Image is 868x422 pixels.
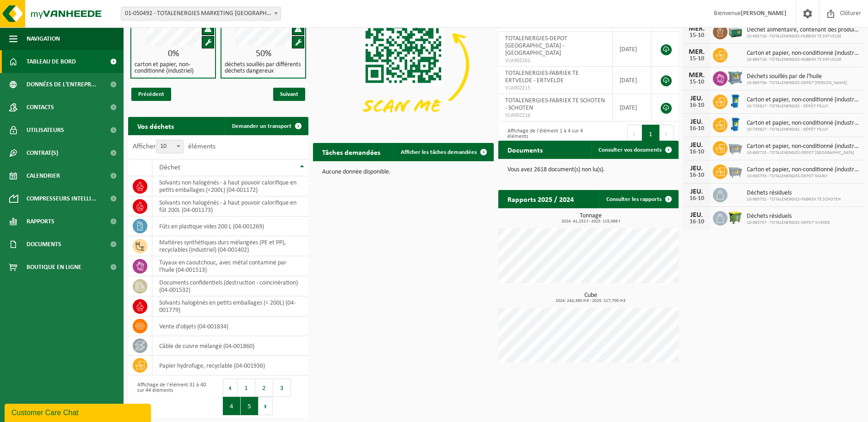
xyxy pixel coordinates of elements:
[225,117,307,135] a: Demander un transport
[152,236,308,256] td: matières synthétiques durs mélangées (PE et PP), recyclables (industriel) (04-001402)
[237,379,255,397] button: 1
[401,149,477,155] span: Afficher les tâches demandées
[152,296,308,316] td: solvants halogénés en petits emballages (< 200L) (04-001779)
[156,140,183,153] span: 10
[27,142,58,164] span: Contrat(s)
[613,32,652,67] td: [DATE]
[223,397,241,415] button: 4
[627,125,642,143] button: Previous
[728,116,743,132] img: WB-0240-HPE-BE-01
[27,96,54,119] span: Contacts
[728,163,743,179] img: WB-2500-GAL-GY-01
[505,84,605,92] span: VLA902215
[505,35,567,57] span: TOTALENERGIES-DEPOT [GEOGRAPHIC_DATA] - [GEOGRAPHIC_DATA]
[27,119,64,142] span: Utilisateurs
[131,88,171,101] span: Précédent
[688,118,706,126] div: JEU.
[394,143,493,161] a: Afficher les tâches demandées
[503,299,679,303] span: 2024: 244,380 m3 - 2025: 217,700 m3
[747,166,859,174] span: Carton et papier, non-conditionné (industriel)
[747,197,841,202] span: 10-985732 - TOTALENERGIES-FABRIEK TE SCHOTEN
[728,93,743,109] img: WB-0240-HPE-BE-01
[121,7,281,21] span: 01-050492 - TOTALENERGIES MARKETING BELGIUM - BRUSSEL
[273,379,291,397] button: 3
[131,49,215,58] div: 0%
[232,123,291,129] span: Demander un transport
[728,23,743,39] img: PB-LB-0680-HPE-GN-01
[505,112,605,119] span: VLA902216
[688,165,706,172] div: JEU.
[152,256,308,276] td: tuyaux en caoutchouc, avec métal contaminé par l'huile (04-001513)
[505,57,605,64] span: VLA902261
[688,188,706,195] div: JEU.
[273,88,305,101] span: Suivant
[688,102,706,109] div: 16-10
[221,49,305,58] div: 50%
[688,219,706,225] div: 16-10
[121,7,280,20] span: 01-050492 - TOTALENERGIES MARKETING BELGIUM - BRUSSEL
[503,292,679,303] h3: Cube
[688,79,706,85] div: 15-10
[223,379,237,397] button: Previous
[505,97,605,111] span: TOTALENERGIES-FABRIEK TE SCHOTEN - SCHOTEN
[747,120,859,127] span: Carton et papier, non-conditionné (industriel)
[688,95,706,102] div: JEU.
[688,56,706,62] div: 15-10
[747,104,859,109] span: 10-735927 - TOTALENERGIES - DÉPÔT FELUY
[747,213,830,220] span: Déchets résiduels
[747,73,847,80] span: Déchets souillés par de l'huile
[241,397,259,415] button: 5
[27,164,60,187] span: Calendrier
[152,356,308,375] td: papier hydrofuge, recyclable (04-001936)
[156,140,183,153] span: 10
[728,70,743,85] img: PB-AP-0800-MET-02-01
[688,149,706,155] div: 16-10
[27,233,61,256] span: Documents
[660,125,674,143] button: Next
[503,124,584,144] div: Affichage de l'élément 1 à 4 sur 4 éléments
[642,125,660,143] button: 1
[152,336,308,356] td: câble de cuivre mélangé (04-001860)
[688,25,706,32] div: MER.
[225,62,302,74] h4: déchets souillés par différents déchets dangereux
[503,213,679,224] h3: Tonnage
[728,140,743,155] img: WB-2500-GAL-GY-01
[747,80,847,86] span: 10-985736 - TOTALENERGIES-DEPOT [PERSON_NAME]
[322,169,484,175] p: Aucune donnée disponible.
[747,50,859,57] span: Carton et papier, non-conditionné (industriel)
[27,73,97,96] span: Données de l'entrepr...
[27,187,97,210] span: Compresseurs intelli...
[728,210,743,225] img: WB-1100-HPE-GN-50
[688,195,706,202] div: 16-10
[152,216,308,236] td: fûts en plastique vides 200 L (04-001269)
[747,150,859,156] span: 10-985725 - TOTALENERGIES-DEPOT [GEOGRAPHIC_DATA]
[591,141,678,159] a: Consulter vos documents
[688,48,706,56] div: MER.
[688,172,706,179] div: 16-10
[505,70,579,84] span: TOTALENERGIES-FABRIEK TE ERTVELDE - ERTVELDE
[747,127,859,132] span: 10-735927 - TOTALENERGIES - DÉPÔT FELUY
[747,96,859,104] span: Carton et papier, non-conditionné (industriel)
[688,32,706,39] div: 15-10
[152,276,308,296] td: documents confidentiels (destruction - coincinération) (04-001532)
[27,256,81,279] span: Boutique en ligne
[152,196,308,216] td: solvants non halogénés - à haut pouvoir calorifique en fût 200L (04-001173)
[599,190,678,208] a: Consulter les rapports
[255,379,273,397] button: 2
[747,174,859,179] span: 10-985733 - TOTALENERGIES-DEPOT MARLY
[135,62,212,74] h4: carton et papier, non-conditionné (industriel)
[747,34,859,39] span: 10-985719 - TOTALENERGIES-FABRIEK TE ERTVELDE
[747,143,859,150] span: Carton et papier, non-conditionné (industriel)
[27,50,76,73] span: Tableau de bord
[747,190,841,197] span: Déchets résiduels
[152,176,308,196] td: solvants non halogénés - à haut pouvoir calorifique en petits emballages (<200L) (04-001172)
[688,126,706,132] div: 16-10
[498,190,583,208] h2: Rapports 2025 / 2024
[313,143,389,161] h2: Tâches demandées
[613,67,652,94] td: [DATE]
[507,167,669,173] p: Vous avez 2618 document(s) non lu(s).
[747,26,859,34] span: Déchet alimentaire, contenant des produits d'origine animale, non emballé, catég...
[688,211,706,219] div: JEU.
[259,397,273,415] button: Next
[503,219,679,224] span: 2024: 41,152 t - 2025: 115,688 t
